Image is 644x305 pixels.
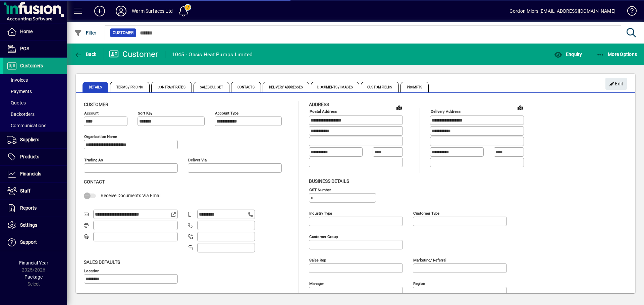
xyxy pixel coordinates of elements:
[20,171,41,176] span: Financials
[394,102,405,113] a: View on map
[74,30,97,35] span: Filter
[509,6,615,16] div: Gordon Miers [EMAIL_ADDRESS][DOMAIN_NAME]
[309,281,324,286] mat-label: Manager
[84,268,99,273] mat-label: Location
[84,102,108,107] span: Customer
[413,257,446,262] mat-label: Marketing/ Referral
[596,52,637,57] span: More Options
[413,281,425,286] mat-label: Region
[3,120,67,131] a: Communications
[595,48,639,60] button: More Options
[413,211,439,215] mat-label: Customer type
[20,188,31,194] span: Staff
[309,102,329,107] span: Address
[3,86,67,97] a: Payments
[84,158,103,162] mat-label: Trading as
[20,29,33,34] span: Home
[3,200,67,217] a: Reports
[89,5,110,17] button: Add
[3,217,67,234] a: Settings
[101,193,161,198] span: Receive Documents Via Email
[109,49,158,60] div: Customer
[67,48,104,60] app-page-header-button: Back
[554,52,582,57] span: Enquiry
[20,154,39,159] span: Products
[263,82,310,92] span: Delivery Addresses
[311,82,359,92] span: Documents / Images
[7,77,28,83] span: Invoices
[20,137,39,142] span: Suppliers
[3,149,67,165] a: Products
[3,166,67,182] a: Financials
[138,111,152,116] mat-label: Sort key
[7,100,26,105] span: Quotes
[110,5,132,17] button: Profile
[605,78,627,90] button: Edit
[20,222,37,228] span: Settings
[83,82,108,92] span: Details
[309,178,349,184] span: Business details
[622,1,636,23] a: Knowledge Base
[3,41,67,57] a: POS
[309,257,326,262] mat-label: Sales rep
[84,111,99,116] mat-label: Account
[84,259,120,265] span: Sales defaults
[19,260,48,265] span: Financial Year
[194,82,229,92] span: Sales Budget
[215,111,238,116] mat-label: Account Type
[400,82,429,92] span: Prompts
[24,274,43,280] span: Package
[20,205,37,211] span: Reports
[113,29,133,36] span: Customer
[3,183,67,200] a: Staff
[309,234,338,239] mat-label: Customer group
[72,27,98,39] button: Filter
[84,134,117,139] mat-label: Organisation name
[110,82,150,92] span: Terms / Pricing
[20,46,29,51] span: POS
[309,187,331,192] mat-label: GST Number
[515,102,526,113] a: View on map
[72,48,98,60] button: Back
[188,158,207,162] mat-label: Deliver via
[20,63,43,68] span: Customers
[309,211,332,215] mat-label: Industry type
[3,23,67,40] a: Home
[84,179,105,184] span: Contact
[7,111,35,117] span: Backorders
[132,6,173,16] div: Warm Surfaces Ltd
[20,239,37,245] span: Support
[3,108,67,120] a: Backorders
[231,82,261,92] span: Contacts
[361,82,398,92] span: Custom Fields
[74,52,97,57] span: Back
[609,78,624,89] span: Edit
[172,49,253,60] div: 1045 - Oasis Heat Pumps Limited
[3,74,67,86] a: Invoices
[3,132,67,148] a: Suppliers
[3,97,67,108] a: Quotes
[3,234,67,251] a: Support
[552,48,584,60] button: Enquiry
[151,82,192,92] span: Contract Rates
[7,123,46,128] span: Communications
[7,89,32,94] span: Payments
